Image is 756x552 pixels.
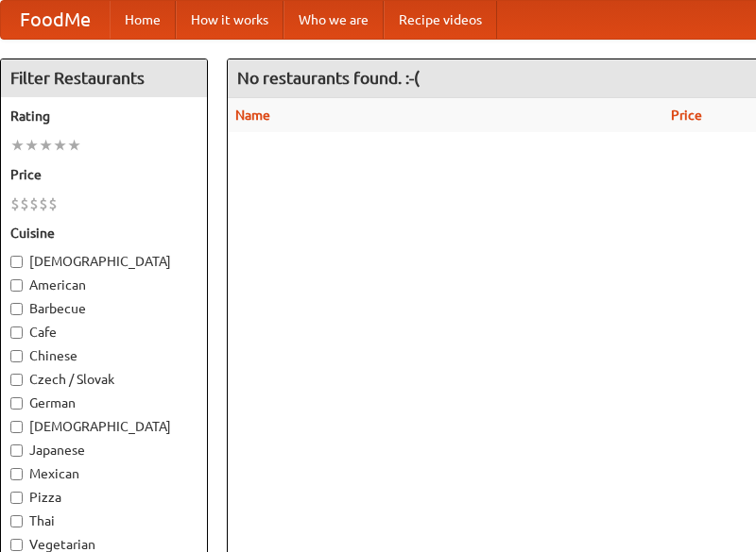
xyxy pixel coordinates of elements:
label: Japanese [10,441,198,460]
input: [DEMOGRAPHIC_DATA] [10,256,23,268]
input: Czech / Slovak [10,374,23,386]
li: $ [48,193,58,214]
li: ★ [53,135,67,156]
label: Czech / Slovak [10,370,198,389]
label: American [10,276,198,294]
input: Pizza [10,492,23,504]
input: [DEMOGRAPHIC_DATA] [10,421,23,433]
input: Thai [10,515,23,527]
label: German [10,393,198,412]
a: FoodMe [1,1,110,39]
li: $ [10,193,20,214]
label: Chinese [10,346,198,365]
h4: Filter Restaurants [1,59,207,97]
input: German [10,397,23,410]
input: Vegetarian [10,539,23,551]
li: $ [20,193,29,214]
li: ★ [67,135,81,156]
h5: Rating [10,107,198,125]
li: ★ [10,135,25,156]
a: How it works [176,1,283,39]
input: Japanese [10,444,23,457]
label: [DEMOGRAPHIC_DATA] [10,252,198,271]
label: Mexican [10,464,198,483]
ng-pluralize: No restaurants found. :-( [237,69,420,87]
input: Chinese [10,350,23,362]
input: Barbecue [10,303,23,315]
input: Mexican [10,468,23,480]
li: $ [39,193,48,214]
label: Barbecue [10,299,198,318]
li: $ [29,193,39,214]
a: Price [671,108,702,123]
a: Recipe videos [384,1,497,39]
label: [DEMOGRAPHIC_DATA] [10,417,198,436]
h5: Price [10,165,198,184]
a: Who we are [283,1,384,39]
label: Cafe [10,323,198,342]
input: American [10,279,23,292]
h5: Cuisine [10,224,198,243]
a: Home [110,1,176,39]
label: Thai [10,511,198,530]
li: ★ [25,135,39,156]
input: Cafe [10,326,23,339]
li: ★ [39,135,53,156]
a: Name [235,108,270,123]
label: Pizza [10,488,198,507]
